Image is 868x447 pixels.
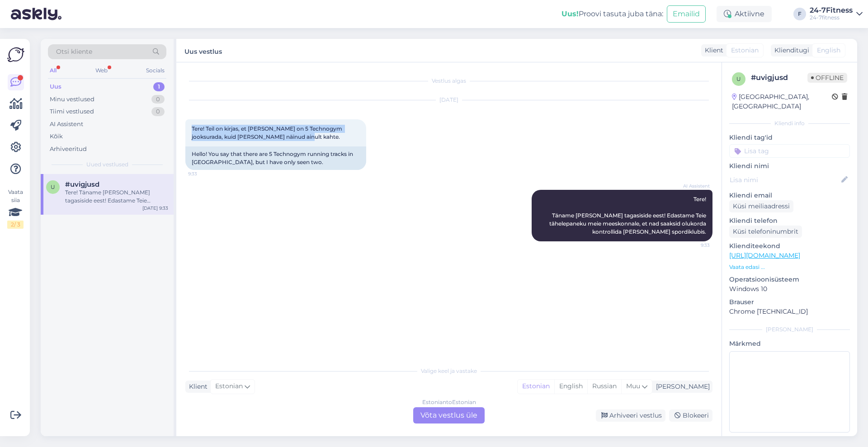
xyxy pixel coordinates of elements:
[50,95,94,104] div: Minu vestlused
[86,160,128,169] span: Uued vestlused
[729,251,800,259] a: [URL][DOMAIN_NAME]
[729,119,850,127] div: Kliendi info
[587,380,621,393] div: Russian
[50,120,83,129] div: AI Assistent
[50,145,87,154] div: Arhiveeritud
[729,161,850,171] p: Kliendi nimi
[184,44,222,56] label: Uus vestlus
[730,175,840,185] input: Lisa nimi
[729,263,850,271] p: Vaata edasi ...
[729,339,850,348] p: Märkmed
[51,184,55,190] span: u
[729,275,850,284] p: Operatsioonisüsteem
[667,5,706,23] button: Emailid
[94,65,109,76] div: Web
[626,382,640,390] span: Muu
[729,241,850,251] p: Klienditeekond
[7,188,24,229] div: Vaata siia
[7,46,24,63] img: Askly Logo
[751,72,807,83] div: # uvigjusd
[151,95,165,104] div: 0
[731,46,759,55] span: Estonian
[549,196,708,235] span: Tere! Täname [PERSON_NAME] tagasiside eest! Edastame Teie tähelepaneku meie meeskonnale, et nad s...
[736,75,741,82] span: u
[793,8,806,20] div: F
[65,180,99,188] span: #uvigjusd
[729,297,850,307] p: Brauser
[810,7,853,14] div: 24-7Fitness
[151,107,165,116] div: 0
[652,382,710,391] div: [PERSON_NAME]
[729,216,850,226] p: Kliendi telefon
[732,92,832,111] div: [GEOGRAPHIC_DATA], [GEOGRAPHIC_DATA]
[50,107,94,116] div: Tiimi vestlused
[676,242,710,249] span: 9:33
[56,47,92,56] span: Otsi kliente
[7,221,24,229] div: 2 / 3
[185,367,712,375] div: Valige keel ja vastake
[413,407,485,423] div: Võta vestlus üle
[561,9,579,18] b: Uus!
[142,205,168,212] div: [DATE] 9:33
[554,380,587,393] div: English
[561,9,663,19] div: Proovi tasuta juba täna:
[807,73,847,83] span: Offline
[669,409,712,422] div: Blokeeri
[422,398,476,406] div: Estonian to Estonian
[729,144,850,158] input: Lisa tag
[596,409,665,422] div: Arhiveeri vestlus
[153,82,165,91] div: 1
[185,382,208,391] div: Klient
[48,65,58,76] div: All
[185,146,366,170] div: Hello! You say that there are 5 Technogym running tracks in [GEOGRAPHIC_DATA], but I have only se...
[729,325,850,334] div: [PERSON_NAME]
[729,226,802,238] div: Küsi telefoninumbrit
[215,381,243,391] span: Estonian
[771,46,809,55] div: Klienditugi
[810,14,853,21] div: 24-7fitness
[50,82,61,91] div: Uus
[144,65,166,76] div: Socials
[729,200,793,212] div: Küsi meiliaadressi
[701,46,723,55] div: Klient
[188,170,222,177] span: 9:33
[50,132,63,141] div: Kõik
[729,284,850,294] p: Windows 10
[729,191,850,200] p: Kliendi email
[676,183,710,189] span: AI Assistent
[817,46,840,55] span: English
[185,77,712,85] div: Vestlus algas
[717,6,772,22] div: Aktiivne
[729,133,850,142] p: Kliendi tag'id
[518,380,554,393] div: Estonian
[185,96,712,104] div: [DATE]
[810,7,863,21] a: 24-7Fitness24-7fitness
[729,307,850,316] p: Chrome [TECHNICAL_ID]
[65,188,168,205] div: Tere! Täname [PERSON_NAME] tagasiside eest! Edastame Teie tähelepaneku meie meeskonnale, et nad s...
[192,125,344,140] span: Tere! Teil on kirjas, et [PERSON_NAME] on 5 Technogym jooksurada, kuid [PERSON_NAME] näinud ainul...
